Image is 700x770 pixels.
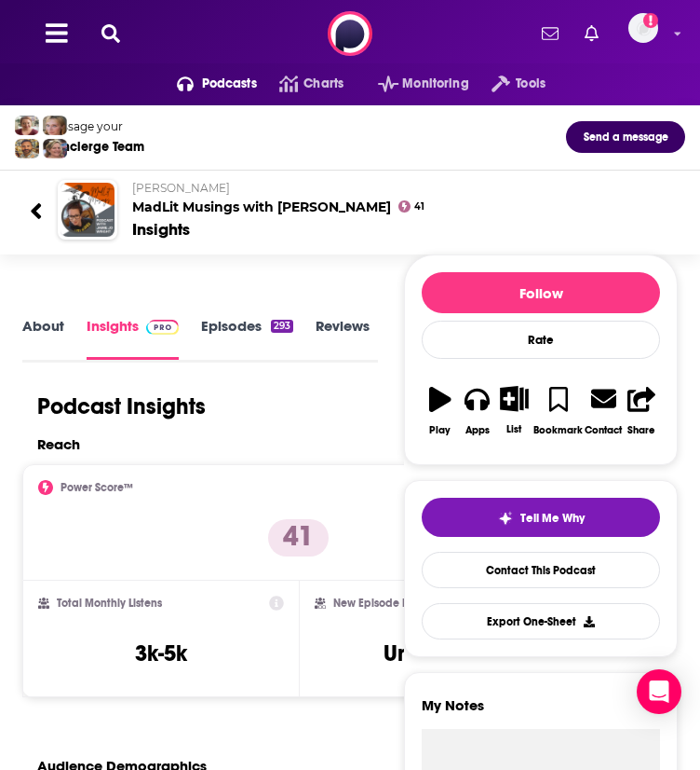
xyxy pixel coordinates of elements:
[61,481,133,494] h2: Power Score™
[22,317,64,359] a: About
[43,116,67,135] img: Jules Profile
[520,511,585,526] span: Tell Me Why
[627,424,655,436] div: Share
[414,203,424,211] span: 41
[585,423,622,436] div: Contact
[628,13,658,43] img: User Profile
[498,511,513,526] img: tell me why sparkle
[268,519,329,557] p: 41
[577,18,606,49] a: Show notifications dropdown
[459,374,496,447] button: Apps
[532,374,584,447] button: Bookmark
[643,13,658,28] svg: Add a profile image
[202,71,257,97] span: Podcasts
[516,71,545,97] span: Tools
[146,320,179,335] img: Podchaser Pro
[422,696,660,729] label: My Notes
[15,116,39,135] img: Sydney Profile
[46,119,144,133] div: Message your
[422,374,459,447] button: Play
[469,69,545,99] button: open menu
[257,69,343,99] a: Charts
[429,424,451,436] div: Play
[628,13,658,43] span: Logged in as shcarlos
[584,374,623,447] a: Contact
[422,552,660,588] a: Contact This Podcast
[15,139,39,158] img: Jon Profile
[333,597,436,610] h2: New Episode Listens
[37,435,80,453] h2: Reach
[37,392,206,420] h1: Podcast Insights
[316,317,370,359] a: Reviews
[135,639,187,667] h3: 3k-5k
[57,597,162,610] h2: Total Monthly Listens
[533,424,583,436] div: Bookmark
[46,139,144,155] div: Concierge Team
[566,121,685,153] button: Send a message
[61,183,114,237] img: MadLit Musings with Jaime Jo Wright
[356,69,469,99] button: open menu
[303,71,343,97] span: Charts
[628,13,669,54] a: Logged in as shcarlos
[132,219,190,240] div: Insights
[87,317,179,359] a: InsightsPodchaser Pro
[422,498,660,537] button: tell me why sparkleTell Me Why
[496,374,533,447] button: List
[155,69,257,99] button: open menu
[506,423,521,435] div: List
[465,424,490,436] div: Apps
[534,18,566,49] a: Show notifications dropdown
[201,317,293,359] a: Episodes293
[384,639,491,667] h3: Under 1.3k
[271,320,293,333] div: 293
[328,11,372,56] img: Podchaser - Follow, Share and Rate Podcasts
[422,321,660,359] div: Rate
[402,71,468,97] span: Monitoring
[637,669,681,714] div: Open Intercom Messenger
[132,181,670,215] h2: MadLit Musings with [PERSON_NAME]
[132,181,230,195] span: [PERSON_NAME]
[422,272,660,313] button: Follow
[623,374,660,447] button: Share
[422,603,660,639] button: Export One-Sheet
[43,139,67,158] img: Barbara Profile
